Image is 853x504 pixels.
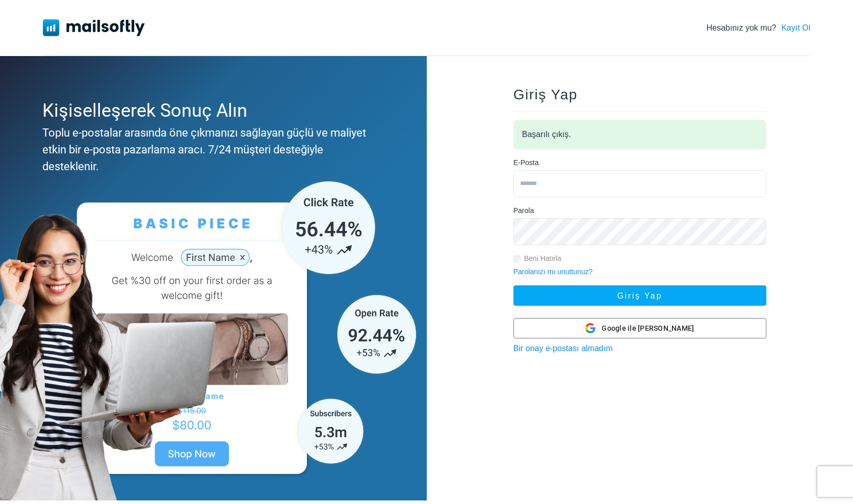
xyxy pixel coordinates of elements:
label: E-Posta [513,157,539,168]
a: Bir onay e-postası almadım [513,344,613,353]
div: Kişiselleşerek Sonuç Alın [42,97,379,124]
div: Hesabınız yok mu? [706,22,810,34]
div: Toplu e-postalar arasında öne çıkmanızı sağlayan güçlü ve maliyet etkin bir e-posta pazarlama ara... [42,124,379,175]
a: Kayıt Ol [781,22,810,34]
button: Google ile [PERSON_NAME] [513,318,766,338]
img: Mailsoftly [43,19,145,36]
span: Giriş Yap [513,87,578,102]
a: Parolanızı mı unuttunuz? [513,268,593,276]
label: Beni Hatırla [524,253,561,264]
span: Google ile [PERSON_NAME] [602,323,694,334]
label: Parola [513,205,534,216]
button: Giriş Yap [513,285,766,306]
div: Başarılı çıkış. [513,120,766,149]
